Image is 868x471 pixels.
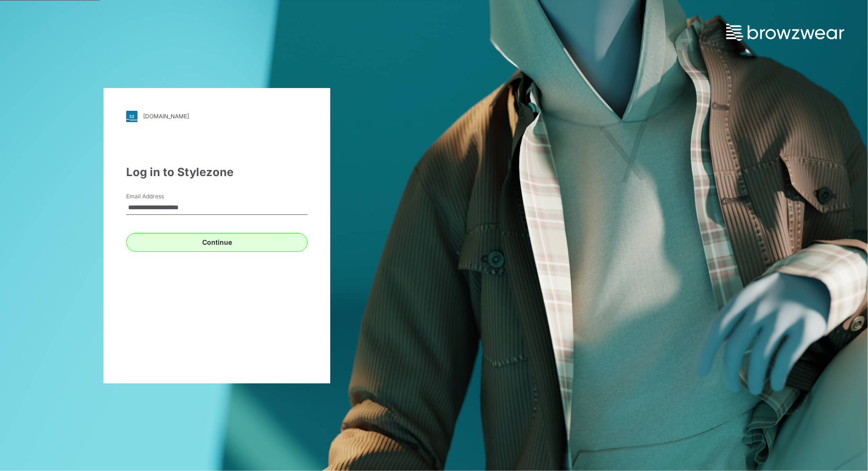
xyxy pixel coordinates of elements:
[126,111,138,122] img: svg+xml;base64,PHN2ZyB3aWR0aD0iMjgiIGhlaWdodD0iMjgiIHZpZXdCb3g9IjAgMCAyOCAyOCIgZmlsbD0ibm9uZSIgeG...
[143,113,189,120] div: [DOMAIN_NAME]
[726,24,844,41] img: browzwear-logo.73288ffb.svg
[126,233,308,252] button: Continue
[126,192,192,201] label: Email Address
[126,164,308,181] div: Log in to Stylezone
[126,111,308,122] a: [DOMAIN_NAME]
